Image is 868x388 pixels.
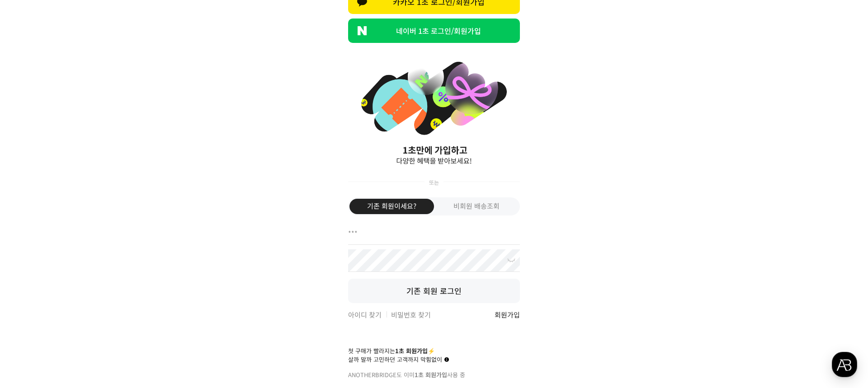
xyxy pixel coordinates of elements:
a: 아이디 찾기 [348,310,382,319]
span: 대화 [83,300,94,308]
div: anotherbridge도 이미 사용 중 [348,370,520,379]
a: 회원가입 [490,310,520,319]
div: 첫 구매가 빨라지는 ⚡️ [348,346,520,355]
a: 비밀번호 찾기 [387,310,431,319]
a: 비회원 배송조회 [434,199,519,214]
a: 대화 [60,286,117,309]
img: banner [348,54,520,168]
a: 설정 [117,286,174,309]
a: 기존 회원이세요? [349,199,434,214]
div: 살까 말까 고민하던 고객까지 막힘없이 [348,355,449,364]
a: 홈 [3,286,60,309]
a: 네이버 1초 로그인/회원가입 [348,19,520,43]
b: 1초 회원가입 [415,370,447,379]
button: 기존 회원 로그인 [348,279,520,303]
span: 홈 [28,300,34,307]
span: 설정 [140,300,151,307]
b: 1초 회원가입 [395,346,428,355]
